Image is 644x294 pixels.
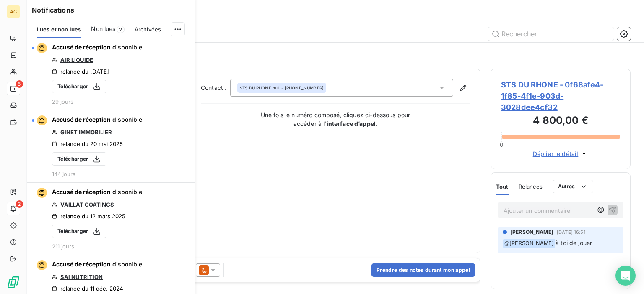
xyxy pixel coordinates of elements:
[533,149,579,158] span: Déplier le détail
[37,26,81,33] span: Lues et non lues
[52,188,111,195] span: Accusé de réception
[52,225,106,238] button: Télécharger
[553,180,593,193] button: Autres
[556,239,592,246] span: à toi de jouer
[112,261,142,268] span: disponible
[60,274,103,280] a: SAI NUTRITION
[52,116,111,123] span: Accusé de réception
[60,129,112,135] a: GINET IMMOBILIER
[52,98,73,105] span: 29 jours
[52,243,74,250] span: 211 jours
[27,110,195,183] button: Accusé de réception disponibleGINET IMMOBILIERrelance du 20 mai 2025Télécharger144 jours
[27,183,195,255] button: Accusé de réception disponibleVAILLAT COATINGSrelance du 12 mars 2025Télécharger211 jours
[52,213,125,220] div: relance du 12 mars 2025
[500,141,503,148] span: 0
[52,141,123,147] div: relance du 20 mai 2025
[60,201,114,208] a: VAILLAT COATINGS
[135,26,161,33] span: Archivées
[252,110,419,128] p: Une fois le numéro composé, cliquez ci-dessous pour accéder à l’ :
[615,266,636,286] div: Open Intercom Messenger
[371,263,475,277] button: Prendre des notes durant mon appel
[501,113,620,130] h3: 4 800,00 €
[240,85,324,91] div: - [PHONE_NUMBER]
[52,285,123,292] div: relance du 11 déc. 2024
[112,188,142,195] span: disponible
[519,183,543,190] span: Relances
[117,26,125,33] span: 2
[510,228,553,236] span: [PERSON_NAME]
[52,261,111,268] span: Accusé de réception
[60,56,93,63] a: AIR LIQUIDE
[240,85,280,91] span: STS DU RHONE null
[7,5,20,18] div: AG
[91,25,115,33] span: Non lues
[52,68,109,75] div: relance du [DATE]
[32,5,190,15] h6: Notifications
[557,230,586,235] span: [DATE] 16:51
[501,79,620,113] span: STS DU RHONE - 0f68afe4-1f85-4f1e-903d-3028dee4cf32
[496,183,509,190] span: Tout
[503,239,555,248] span: @ [PERSON_NAME]
[52,152,106,166] button: Télécharger
[16,200,23,208] span: 2
[27,38,195,110] button: Accusé de réception disponibleAIR LIQUIDErelance du [DATE]Télécharger29 jours
[112,116,142,123] span: disponible
[16,80,23,88] span: 5
[201,84,230,92] label: Contact :
[530,149,591,159] button: Déplier le détail
[488,27,614,41] input: Rechercher
[52,43,111,51] span: Accusé de réception
[7,276,20,289] img: Logo LeanPay
[52,80,106,93] button: Télécharger
[327,120,376,127] strong: interface d’appel
[52,171,75,177] span: 144 jours
[112,43,142,51] span: disponible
